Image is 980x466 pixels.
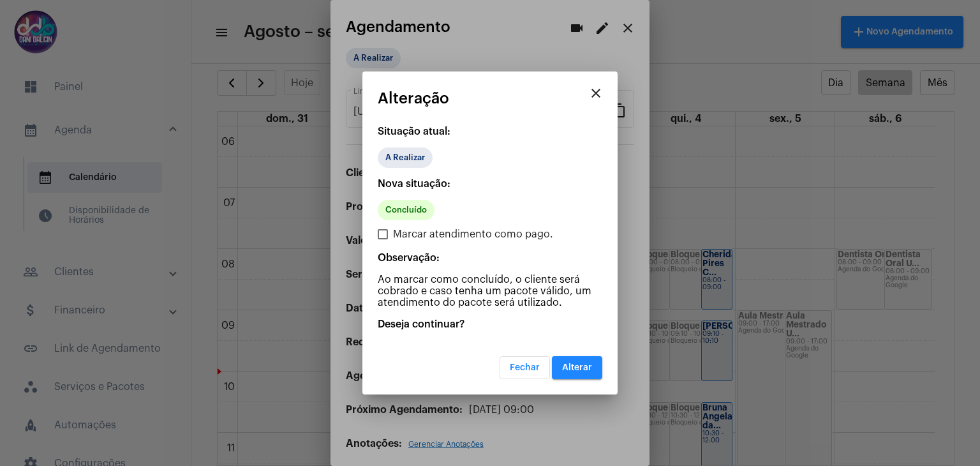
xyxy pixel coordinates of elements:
[552,356,602,379] button: Alterar
[500,356,550,379] button: Fechar
[393,227,553,242] span: Marcar atendimento como pago.
[378,252,602,264] p: Observação:
[378,126,602,137] p: Situação atual:
[378,274,602,308] p: Ao marcar como concluído, o cliente será cobrado e caso tenha um pacote válido, um atendimento do...
[378,147,433,168] mat-chip: A Realizar
[378,200,434,220] mat-chip: Concluído
[562,363,592,372] span: Alterar
[378,90,449,107] span: Alteração
[510,363,540,372] span: Fechar
[378,319,602,330] p: Deseja continuar?
[588,86,604,101] mat-icon: close
[378,178,602,190] p: Nova situação:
